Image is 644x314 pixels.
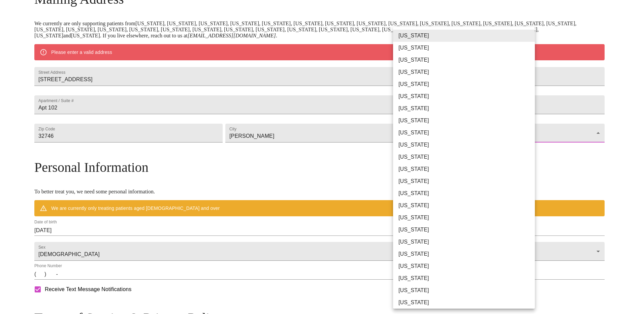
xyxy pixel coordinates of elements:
[393,272,540,284] li: [US_STATE]
[393,187,540,199] li: [US_STATE]
[393,224,540,236] li: [US_STATE]
[393,66,540,78] li: [US_STATE]
[393,199,540,212] li: [US_STATE]
[393,175,540,187] li: [US_STATE]
[393,260,540,272] li: [US_STATE]
[393,151,540,163] li: [US_STATE]
[393,248,540,260] li: [US_STATE]
[393,102,540,115] li: [US_STATE]
[393,139,540,151] li: [US_STATE]
[393,78,540,90] li: [US_STATE]
[393,212,540,224] li: [US_STATE]
[393,42,540,54] li: [US_STATE]
[393,236,540,248] li: [US_STATE]
[393,127,540,139] li: [US_STATE]
[393,30,540,42] li: [US_STATE]
[393,163,540,175] li: [US_STATE]
[393,296,540,309] li: [US_STATE]
[393,54,540,66] li: [US_STATE]
[393,284,540,296] li: [US_STATE]
[393,115,540,127] li: [US_STATE]
[393,90,540,102] li: [US_STATE]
